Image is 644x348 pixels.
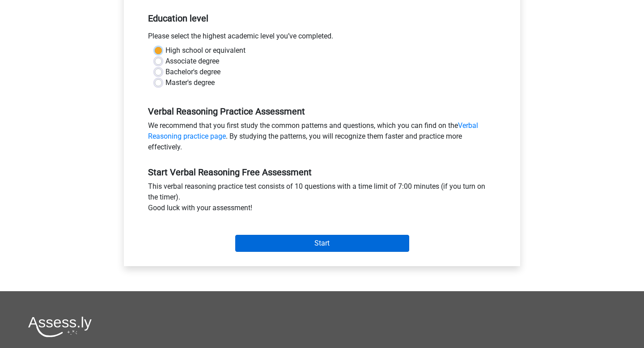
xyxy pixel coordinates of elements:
[165,56,219,67] label: Associate degree
[141,181,503,217] div: This verbal reasoning practice test consists of 10 questions with a time limit of 7:00 minutes (i...
[141,120,503,156] div: We recommend that you first study the common patterns and questions, which you can find on the . ...
[165,67,220,77] label: Bachelor's degree
[165,77,215,88] label: Master's degree
[148,9,496,27] h5: Education level
[235,235,409,252] input: Start
[28,316,92,337] img: Assessly logo
[148,167,496,178] h5: Start Verbal Reasoning Free Assessment
[148,106,496,117] h5: Verbal Reasoning Practice Assessment
[141,31,503,45] div: Please select the highest academic level you’ve completed.
[165,45,246,56] label: High school or equivalent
